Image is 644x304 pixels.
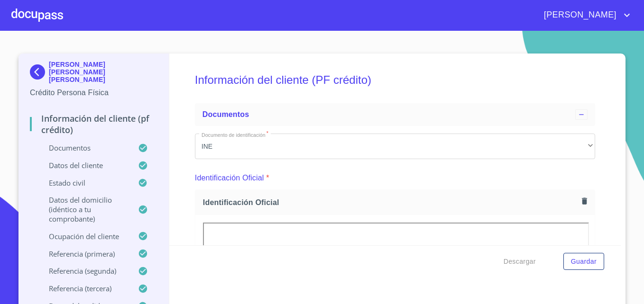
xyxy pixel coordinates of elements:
p: Referencia (tercera) [30,284,138,293]
div: INE [195,134,595,159]
p: Datos del domicilio (idéntico a tu comprobante) [30,195,138,224]
p: Datos del cliente [30,161,138,170]
button: Guardar [563,253,604,270]
p: Referencia (primera) [30,249,138,259]
p: Identificación Oficial [195,172,264,184]
span: [PERSON_NAME] [537,8,621,23]
p: [PERSON_NAME] [PERSON_NAME] [PERSON_NAME] [49,61,157,83]
span: Descargar [504,256,536,268]
h5: Información del cliente (PF crédito) [195,61,595,99]
p: Crédito Persona Física [30,87,157,98]
span: Documentos [202,110,249,118]
p: Documentos [30,143,138,152]
span: Guardar [571,256,597,268]
span: Identificación Oficial [203,197,578,207]
div: [PERSON_NAME] [PERSON_NAME] [PERSON_NAME] [30,61,157,87]
p: Ocupación del Cliente [30,232,138,241]
img: Docupass spot blue [30,64,49,80]
div: Documentos [195,103,595,126]
button: Descargar [500,253,540,270]
p: Referencia (segunda) [30,266,138,276]
p: Estado Civil [30,178,138,188]
p: Información del cliente (PF crédito) [30,113,157,135]
button: account of current user [537,8,633,23]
